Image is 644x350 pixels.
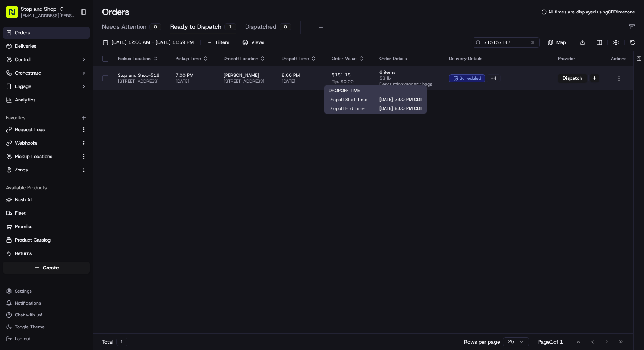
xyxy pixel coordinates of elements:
span: [DATE] [66,136,81,142]
button: Request Logs [3,124,90,136]
button: Chat with us! [3,310,90,320]
button: Log out [3,334,90,344]
div: Start new chat [34,71,122,79]
img: 3855928211143_97847f850aaaf9af0eff_72.jpg [16,71,29,85]
span: scheduled [460,75,481,81]
span: Description: grocery bags [379,81,437,87]
span: $181.18 [332,72,351,78]
span: Promise [15,223,32,230]
button: Settings [3,286,90,296]
div: Actions [611,56,627,62]
span: • [62,136,64,142]
span: Returns [15,250,32,257]
a: Product Catalog [6,237,87,243]
span: [DATE] 8:00 PM CDT [377,105,422,111]
img: 1736555255976-a54dd68f-1ca7-489b-9aae-adbdc363a1c4 [7,71,21,85]
button: Create [3,262,90,274]
span: Ready to Dispatch [170,22,221,31]
button: Returns [3,247,90,259]
button: See all [116,95,136,104]
span: Needs Attention [102,22,146,31]
span: Dispatched [245,22,277,31]
span: Zones [15,167,28,173]
button: Nash AI [3,194,90,206]
span: Chat with us! [15,312,42,318]
span: • [62,116,64,122]
div: Page 1 of 1 [538,338,563,346]
div: 📗 [7,167,13,173]
span: Pickup Locations [15,153,52,160]
button: Stop and Shop[EMAIL_ADDRESS][PERSON_NAME][DOMAIN_NAME] [3,3,77,21]
span: 7:00 PM [176,72,212,78]
span: Webhooks [15,140,37,146]
a: Nash AI [6,196,87,203]
div: We're available if you need us! [34,79,102,85]
span: [DATE] [176,78,212,84]
button: Pickup Locations [3,151,90,163]
button: Orchestrate [3,67,90,79]
span: Dropoff Start Time [329,97,367,103]
span: Create [43,264,59,271]
span: Deliveries [15,43,36,50]
span: Product Catalog [15,237,51,243]
span: Toggle Theme [15,324,45,330]
span: [DATE] [66,116,81,122]
img: 1736555255976-a54dd68f-1ca7-489b-9aae-adbdc363a1c4 [15,116,21,122]
button: Filters [203,37,233,48]
button: Refresh [628,37,638,48]
span: Tip: $0.00 [332,79,354,85]
div: 0 [149,23,161,30]
span: Map [556,39,566,46]
button: Toggle Theme [3,322,90,332]
span: [EMAIL_ADDRESS][PERSON_NAME][DOMAIN_NAME] [21,13,74,19]
div: Total [102,338,127,346]
div: 💻 [63,167,69,173]
button: Notifications [3,298,90,308]
span: [PERSON_NAME] [224,72,270,78]
div: 1 [116,338,127,346]
img: Matthew Saporito [7,108,19,120]
span: Engage [15,83,31,90]
p: Rows per page [464,338,500,346]
span: [STREET_ADDRESS] [224,78,270,84]
a: Promise [6,223,87,230]
span: Fleet [15,210,26,217]
span: Stop and Shop [21,5,56,13]
span: Analytics [15,97,35,103]
button: Promise [3,221,90,233]
span: Settings [15,288,32,294]
a: Deliveries [3,40,90,52]
div: Order Value [332,56,367,62]
a: Returns [6,250,87,257]
div: 0 [280,23,291,30]
a: Zones [6,167,78,173]
span: [DATE] [282,78,320,84]
div: + 4 [487,74,501,82]
span: Request Logs [15,126,45,133]
button: Dispatch [558,74,587,83]
button: Start new chat [127,73,136,82]
span: 53 lb [379,75,437,81]
a: 📗Knowledge Base [4,164,60,177]
div: Delivery Details [449,56,546,62]
div: Provider [558,56,599,62]
a: 💻API Documentation [60,164,123,177]
span: 6 items [379,69,437,75]
span: [DATE] 7:00 PM CDT [379,97,422,103]
button: Webhooks [3,137,90,149]
div: Favorites [3,112,90,124]
span: Pylon [74,185,90,190]
h1: Orders [102,6,129,18]
div: Available Products [3,182,90,194]
div: Dropoff Time [282,56,320,62]
img: Matthew Saporito [7,129,19,141]
span: Orchestrate [15,70,41,76]
div: 1 [224,23,236,30]
div: Filters [216,39,229,46]
a: Webhooks [6,140,78,146]
span: [PERSON_NAME] [23,116,60,122]
span: Nash AI [15,196,32,203]
span: [DATE] 12:00 AM - [DATE] 11:59 PM [111,39,194,46]
button: Map [543,38,571,47]
span: All times are displayed using CDT timezone [548,9,635,15]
